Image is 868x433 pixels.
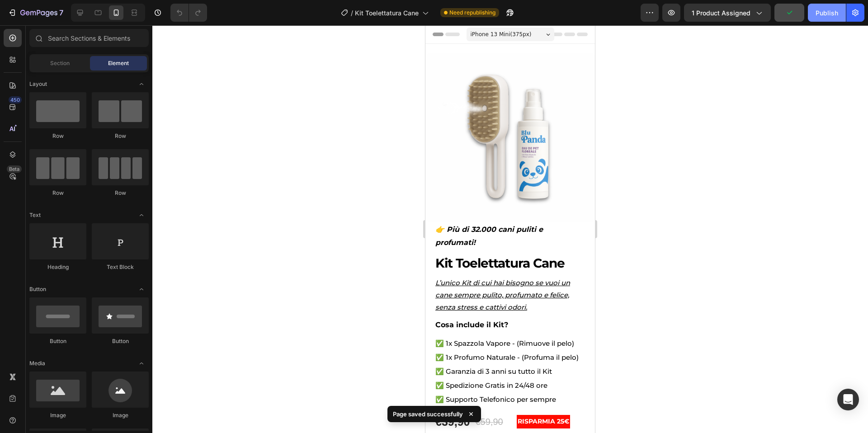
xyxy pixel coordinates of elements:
[108,59,129,67] span: Element
[29,29,149,47] input: Search Sections & Elements
[92,132,149,140] div: Row
[170,4,207,22] div: Undo/Redo
[134,208,149,222] span: Toggle open
[134,356,149,371] span: Toggle open
[134,282,149,297] span: Toggle open
[9,96,22,104] div: 450
[692,8,750,18] span: 1 product assigned
[29,285,46,293] span: Button
[29,80,47,88] span: Layout
[29,132,86,140] div: Row
[59,7,63,18] p: 7
[29,263,86,271] div: Heading
[425,25,595,433] iframe: Design area
[29,359,45,367] span: Media
[837,389,859,410] div: Open Intercom Messenger
[29,411,86,419] div: Image
[393,409,463,419] p: Page saved successfully
[449,9,495,17] span: Need republishing
[7,165,22,173] div: Beta
[92,263,149,271] div: Text Block
[4,4,67,22] button: 7
[92,189,149,197] div: Row
[92,411,149,419] div: Image
[29,189,86,197] div: Row
[29,211,41,219] span: Text
[50,59,70,67] span: Section
[355,8,419,18] span: Kit Toelettatura Cane
[29,337,86,345] div: Button
[134,77,149,91] span: Toggle open
[816,8,838,18] div: Publish
[684,4,771,22] button: 1 product assigned
[92,337,149,345] div: Button
[351,8,353,18] span: /
[808,4,846,22] button: Publish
